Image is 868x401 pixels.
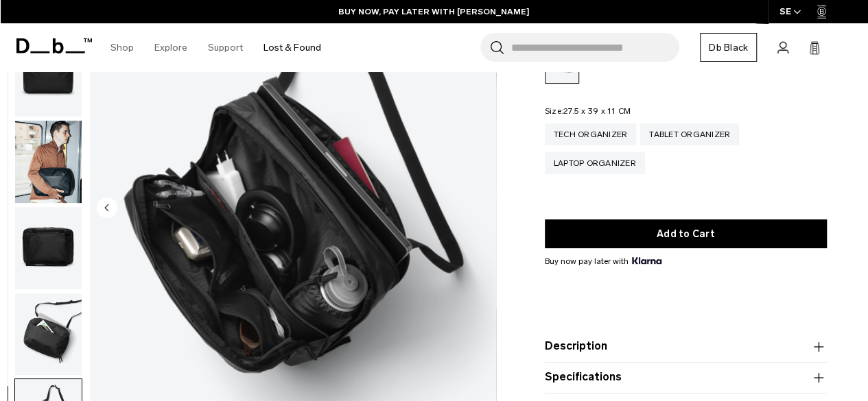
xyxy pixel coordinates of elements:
a: BUY NOW, PAY LATER WITH [PERSON_NAME] [338,5,530,18]
span: 27.5 x 39 x 11 CM [563,106,631,116]
button: Ramverk Laptop Organizer 16" Black Out [14,120,82,204]
a: Tablet Organizer [640,123,739,145]
button: Description [545,339,827,355]
img: Ramverk Laptop Organizer 16" Black Out [15,207,82,289]
a: Explore [154,23,187,72]
nav: Main Navigation [100,23,331,72]
button: Add to Cart [545,219,827,248]
span: Buy now pay later with [545,255,661,267]
img: Ramverk Laptop Organizer 16" Black Out [15,121,82,203]
img: Ramverk Laptop Organizer 16" Black Out [15,34,82,117]
a: Laptop Organizer [545,152,645,174]
img: {"height" => 20, "alt" => "Klarna"} [632,257,661,264]
button: Previous slide [97,197,117,220]
legend: Size: [545,107,631,115]
img: Ramverk Laptop Organizer 16" Black Out [15,293,82,376]
a: Lost & Found [263,23,321,72]
button: Specifications [545,369,827,386]
button: Ramverk Laptop Organizer 16" Black Out [14,293,82,376]
button: Ramverk Laptop Organizer 16" Black Out [14,34,82,117]
a: Db Black [700,33,757,62]
a: Shop [110,23,134,72]
button: Ramverk Laptop Organizer 16" Black Out [14,206,82,290]
a: Tech Organizer [545,123,637,145]
a: Support [208,23,243,72]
